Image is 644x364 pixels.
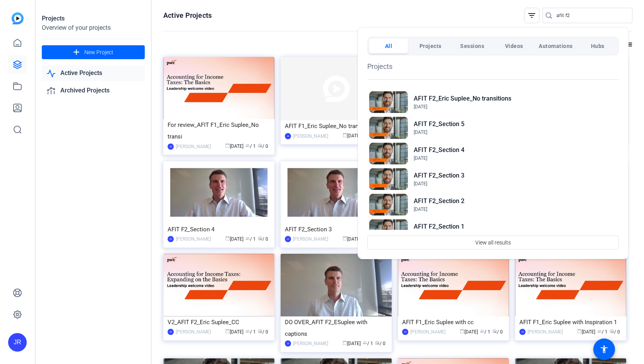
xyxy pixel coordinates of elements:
span: All [385,39,392,53]
span: [DATE] [414,207,427,212]
h2: AFIT F2_Section 2 [414,197,464,206]
span: Sessions [460,39,484,53]
h2: AFIT F2_Section 3 [414,171,464,180]
img: Thumbnail [369,168,408,190]
h2: AFIT F2_Section 1 [414,222,464,231]
span: [DATE] [414,104,427,109]
button: View all results [367,236,619,250]
h1: Projects [367,61,619,72]
span: View all results [475,235,511,250]
span: Automations [539,39,573,53]
img: Thumbnail [369,143,408,164]
img: Thumbnail [369,117,408,138]
img: Thumbnail [369,219,408,241]
span: Hubs [591,39,605,53]
img: Thumbnail [369,194,408,215]
h2: AFIT F2_Eric Suplee_No transitions [414,94,511,103]
h2: AFIT F2_Section 4 [414,145,464,155]
h2: AFIT F2_Section 5 [414,120,464,129]
span: Projects [420,39,442,53]
span: Videos [505,39,523,53]
span: [DATE] [414,130,427,135]
span: [DATE] [414,181,427,186]
img: Thumbnail [369,91,408,113]
span: [DATE] [414,156,427,161]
